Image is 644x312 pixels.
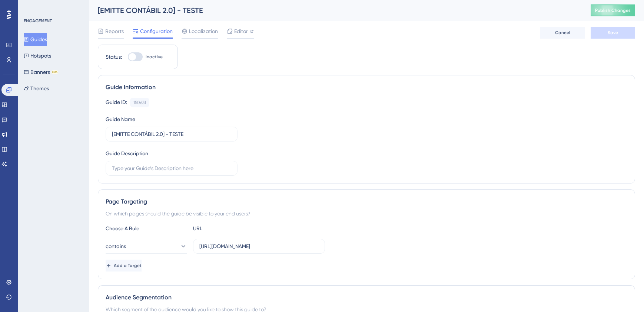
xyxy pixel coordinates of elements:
div: Guide Description [106,149,148,158]
input: yourwebsite.com/path [199,242,319,250]
div: BETA [52,70,58,74]
button: Themes [24,82,49,95]
span: Localization [189,27,218,36]
div: Choose A Rule [106,224,187,233]
span: Save [608,30,618,36]
div: Guide Information [106,83,627,92]
button: Guides [24,33,47,46]
span: contains [106,242,126,251]
div: ENGAGEMENT [24,18,52,24]
div: Status: [106,52,122,61]
span: Reports [105,27,124,36]
button: contains [106,239,187,254]
input: Type your Guide’s Description here [112,164,231,172]
button: Publish Changes [591,4,635,16]
input: Type your Guide’s Name here [112,130,231,138]
div: Guide ID: [106,98,127,107]
span: Configuration [140,27,173,36]
div: Audience Segmentation [106,293,627,302]
button: Hotspots [24,49,51,62]
button: Cancel [540,27,585,39]
div: Page Targeting [106,197,627,206]
span: Inactive [146,54,163,60]
span: Publish Changes [595,7,631,13]
div: 150631 [133,100,146,105]
span: Cancel [555,30,570,36]
div: Guide Name [106,115,135,124]
span: Editor [234,27,248,36]
div: On which pages should the guide be visible to your end users? [106,209,627,218]
div: URL [193,224,275,233]
div: [EMITTE CONTÁBIL 2.0] - TESTE [98,5,572,16]
span: Add a Target [114,263,142,269]
button: Add a Target [106,260,142,272]
button: Save [591,27,635,39]
button: BannersBETA [24,65,58,79]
